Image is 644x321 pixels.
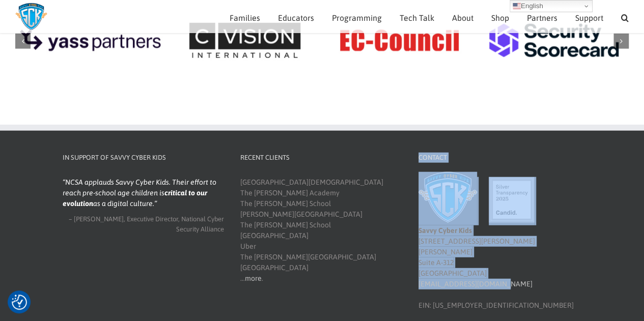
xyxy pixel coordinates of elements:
span: National Cyber Security Alliance [176,215,224,233]
div: [GEOGRAPHIC_DATA][DEMOGRAPHIC_DATA] The [PERSON_NAME] Academy The [PERSON_NAME] School [PERSON_NA... [240,177,402,284]
a: more [245,274,262,282]
img: Yass Partners [15,13,165,68]
img: Savvy Cyber Kids [418,172,477,223]
span: Families [230,14,260,22]
blockquote: NCSA applauds Savvy Cyber Kids. Their effort to reach pre-school age children is as a digital cul... [63,177,225,209]
img: en [513,2,521,10]
span: Partners [527,14,557,22]
div: 6 / 9 [325,13,474,70]
span: Tech Talk [400,14,434,22]
h4: Contact [418,153,580,163]
div: 7 / 9 [479,13,629,70]
span: Programming [332,14,382,22]
img: candid-seal-silver-2025.svg [489,177,535,223]
span: Support [575,14,603,22]
img: C Vision [170,13,320,68]
span: [PERSON_NAME] [74,215,124,223]
div: Previous slide [15,34,31,49]
div: 4 / 9 [15,13,165,70]
h4: In Support of Savvy Cyber Kids [63,153,225,163]
span: Executive Director [127,215,178,223]
span: About [452,14,473,22]
span: Shop [491,14,509,22]
img: EC-Council [325,13,474,68]
div: 5 / 9 [170,13,320,70]
img: Security Scorecard [479,13,629,68]
img: Revisit consent button [12,295,27,310]
div: Next slide [613,34,629,49]
img: Savvy Cyber Kids Logo [15,3,47,31]
h4: Recent Clients [240,153,402,163]
div: [STREET_ADDRESS][PERSON_NAME][PERSON_NAME] Suite A-312 [GEOGRAPHIC_DATA] EIN: [US_EMPLOYER_IDENTI... [418,177,580,311]
button: Consent Preferences [12,295,27,310]
a: [EMAIL_ADDRESS][DOMAIN_NAME] [418,280,533,288]
b: Savvy Cyber Kids [418,226,472,235]
span: Educators [278,14,314,22]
